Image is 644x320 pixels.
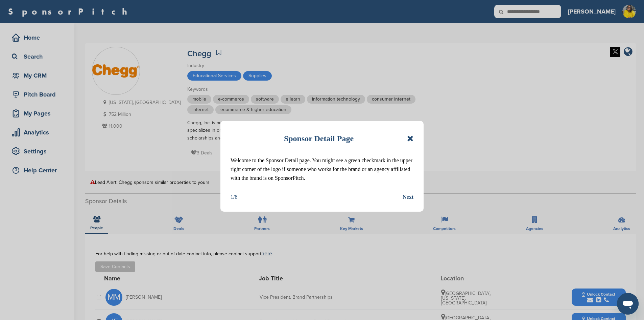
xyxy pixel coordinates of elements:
[284,131,354,146] h1: Sponsor Detail Page
[403,193,413,201] button: Next
[231,193,237,201] div: 1/8
[231,156,413,183] p: Welcome to the Sponsor Detail page. You might see a green checkmark in the upper right corner of ...
[617,293,639,315] iframe: Button to launch messaging window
